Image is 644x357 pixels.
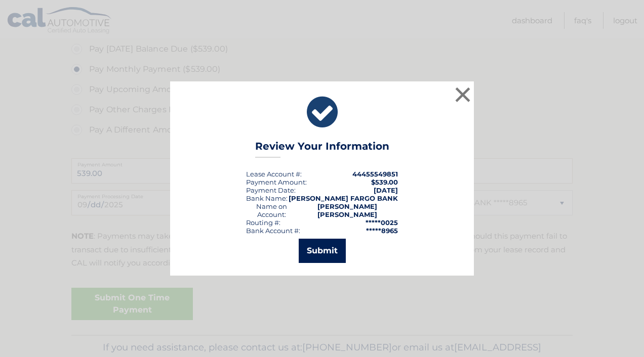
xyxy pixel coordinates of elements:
span: [DATE] [374,186,398,194]
div: Bank Name: [246,194,288,202]
button: × [453,84,473,105]
div: : [246,186,296,194]
div: Name on Account: [246,202,297,218]
div: Routing #: [246,218,280,227]
div: Lease Account #: [246,170,302,178]
div: Payment Amount: [246,178,307,186]
div: Bank Account #: [246,227,300,235]
span: $539.00 [371,178,398,186]
button: Submit [299,239,346,263]
strong: 44455549851 [352,170,398,178]
h3: Review Your Information [255,140,389,158]
span: Payment Date [246,186,294,194]
strong: [PERSON_NAME] [PERSON_NAME] [317,202,377,218]
strong: [PERSON_NAME] FARGO BANK [289,194,398,202]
